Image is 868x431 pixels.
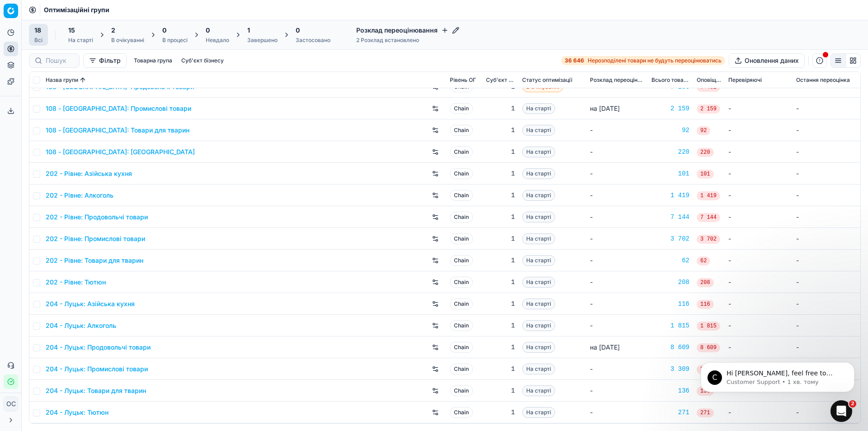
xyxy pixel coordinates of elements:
a: 202 - Рівне: Товари для тварин [46,256,143,265]
span: 15 [68,26,75,35]
a: 2 159 [651,104,689,113]
span: 18 [34,26,41,35]
span: 3 702 [697,235,720,244]
td: - [586,315,648,336]
a: 204 - Луцьк: Промислові товари [46,365,148,374]
div: В процесі [162,37,188,44]
span: 2 [111,26,115,35]
div: 1 [486,126,515,135]
input: Пошук [46,56,74,65]
span: На старті [522,298,555,309]
td: - [725,163,793,185]
div: 1 [486,299,515,308]
span: Chain [450,233,473,244]
button: ОС [4,397,18,411]
a: 7 144 [651,213,689,222]
div: Завершено [247,37,278,44]
span: Chain [450,407,473,418]
a: 1 815 [651,321,689,330]
span: Статус оптимізації [522,76,572,84]
span: Рівень OГ [450,76,476,84]
a: 108 - [GEOGRAPHIC_DATA]: Промислові товари [46,104,191,113]
td: - [793,185,860,206]
span: На старті [522,255,555,266]
a: 8 609 [651,343,689,352]
div: 1 [486,408,515,417]
a: 36 646Нерозподілені товари не будуть переоцінюватись [561,56,725,65]
div: Застосовано [296,37,330,44]
td: - [725,206,793,228]
td: - [586,271,648,293]
span: Розклад переоцінювання [590,76,644,84]
span: 2 [849,400,856,407]
td: - [793,293,860,315]
td: - [586,185,648,206]
td: - [586,402,648,423]
span: Chain [450,125,473,136]
td: - [586,119,648,141]
a: 108 - [GEOGRAPHIC_DATA]: [GEOGRAPHIC_DATA] [46,147,195,156]
span: 208 [697,278,714,287]
div: Profile image for Customer Support [20,65,35,80]
iframe: Intercom notifications повідомлення [687,305,868,407]
span: Оптимізаційні групи [44,5,109,14]
a: 62 [651,256,689,265]
span: На старті [522,125,555,136]
button: Суб'єкт бізнесу [178,55,227,66]
a: 116 [651,299,689,308]
span: Chain [450,277,473,288]
span: Chain [450,364,473,374]
a: 1 419 [651,191,689,200]
a: 202 - Рівне: Алкоголь [46,191,113,200]
a: 204 - Луцьк: Азійська кухня [46,299,135,308]
td: - [586,141,648,163]
div: 208 [651,278,689,287]
td: - [586,163,648,185]
a: 108 - [GEOGRAPHIC_DATA]: Товари для тварин [46,126,189,135]
span: На старті [522,407,555,418]
span: 1 [247,26,250,35]
a: 101 [651,169,689,178]
div: На старті [68,37,93,44]
td: - [725,119,793,141]
span: На старті [522,190,555,201]
td: - [793,228,860,250]
span: ОС [4,397,18,411]
span: Перевіряючі [728,76,762,84]
span: Chain [450,255,473,266]
span: На старті [522,212,555,223]
div: 3 309 [651,365,689,374]
div: 271 [651,408,689,417]
span: Chain [450,342,473,353]
div: 1 [486,104,515,113]
td: - [725,98,793,119]
td: - [586,206,648,228]
div: В очікуванні [111,37,144,44]
a: 202 - Рівне: Тютюн [46,278,106,287]
p: Hi [PERSON_NAME], feel free to reach out to Customer Support Team if you need any assistance. [39,64,156,73]
span: На старті [522,364,555,374]
td: - [586,358,648,380]
span: На старті [522,342,555,353]
div: 1 [486,213,515,222]
span: На старті [522,277,555,288]
span: На старті [522,168,555,179]
span: 271 [697,408,714,417]
a: 202 - Рівне: Промислові товари [46,234,145,243]
a: 204 - Луцьк: Алкоголь [46,321,116,330]
span: на [DATE] [590,343,620,351]
td: - [793,141,860,163]
span: 0 [296,26,300,35]
span: Всього товарів [651,76,689,84]
td: - [725,293,793,315]
td: - [793,250,860,271]
div: 1 [486,191,515,200]
div: 220 [651,147,689,156]
span: На старті [522,320,555,331]
td: - [793,119,860,141]
span: На старті [522,233,555,244]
